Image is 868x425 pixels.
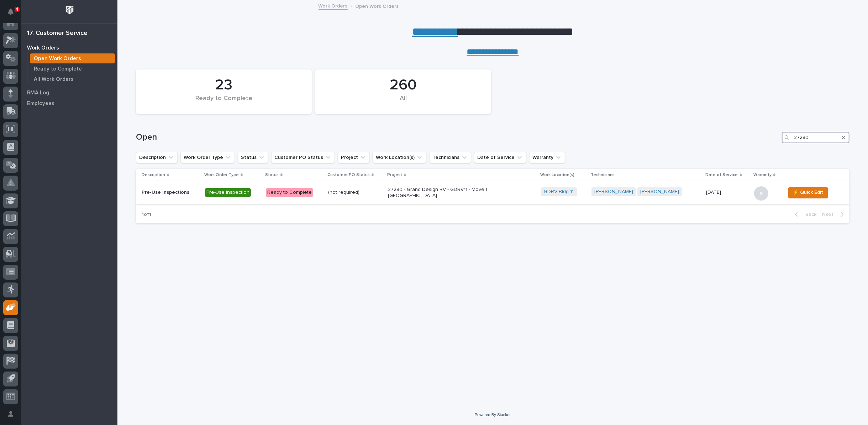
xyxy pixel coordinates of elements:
[319,1,348,10] a: Work Orders
[327,76,479,94] div: 260
[819,211,849,218] button: Next
[640,189,679,195] a: [PERSON_NAME]
[266,188,313,197] div: Ready to Complete
[387,171,402,179] p: Project
[136,132,779,142] h1: Open
[327,95,479,110] div: All
[63,4,76,17] img: Workspace Logo
[373,152,426,163] button: Work Location(s)
[429,152,471,163] button: Technicians
[27,90,49,96] p: RMA Log
[180,152,235,163] button: Work Order Type
[27,64,117,74] a: Ready to Complete
[148,95,300,110] div: Ready to Complete
[327,171,370,179] p: Customer PO Status
[21,42,117,53] a: Work Orders
[21,98,117,109] a: Employees
[822,211,838,218] span: Next
[34,76,74,83] p: All Work Orders
[541,171,575,179] p: Work Location(s)
[142,190,199,196] p: Pre-Use Inspections
[328,190,382,196] p: (not required)
[238,152,268,163] button: Status
[27,53,117,63] a: Open Work Orders
[27,100,54,107] p: Employees
[356,2,399,10] p: Open Work Orders
[388,187,512,199] p: 27280 - Grand Design RV - GDRV11 - Move 1 [GEOGRAPHIC_DATA]
[793,188,824,197] span: ⚡ Quick Edit
[544,189,574,195] a: GDRV Bldg 11
[706,171,738,179] p: Date of Service
[27,30,88,37] div: 17. Customer Service
[594,189,633,195] a: [PERSON_NAME]
[136,181,849,204] tr: Pre-Use InspectionsPre-Use InspectionReady to Complete(not required)27280 - Grand Design RV - GDR...
[142,171,165,179] p: Description
[706,190,749,196] p: [DATE]
[782,132,849,143] input: Search
[753,171,772,179] p: Warranty
[136,152,178,163] button: Description
[3,4,18,19] button: Notifications
[475,413,511,417] a: Powered By Stacker
[338,152,370,163] button: Project
[148,76,300,94] div: 23
[265,171,279,179] p: Status
[34,66,82,72] p: Ready to Complete
[801,211,816,218] span: Back
[474,152,526,163] button: Date of Service
[788,187,828,198] button: ⚡ Quick Edit
[16,7,18,12] p: 4
[27,45,59,51] p: Work Orders
[136,206,157,223] p: 1 of 1
[529,152,565,163] button: Warranty
[271,152,335,163] button: Customer PO Status
[591,171,615,179] p: Technicians
[789,211,819,218] button: Back
[9,9,18,20] div: Notifications4
[34,56,81,62] p: Open Work Orders
[204,171,239,179] p: Work Order Type
[21,87,117,98] a: RMA Log
[27,74,117,84] a: All Work Orders
[205,188,251,197] div: Pre-Use Inspection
